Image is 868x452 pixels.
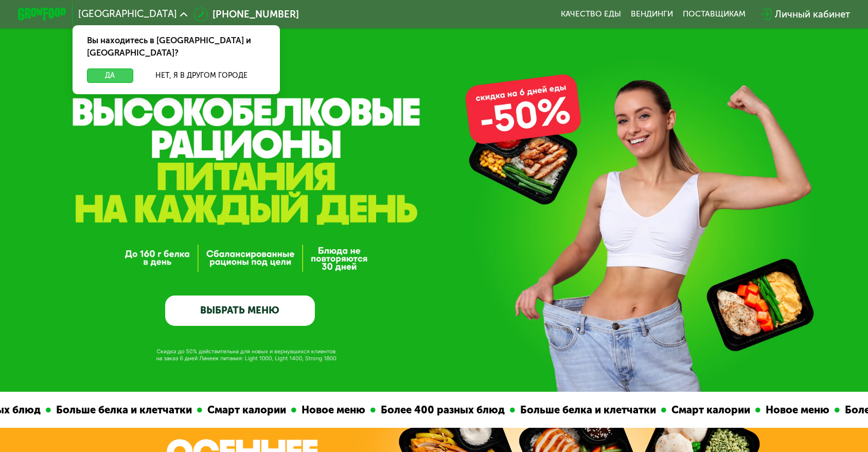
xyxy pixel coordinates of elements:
div: Более 400 разных блюд [347,402,482,418]
div: Личный кабинет [775,7,850,22]
a: ВЫБРАТЬ МЕНЮ [165,295,315,326]
button: Нет, я в другом городе [138,68,265,83]
a: Качество еды [561,9,621,19]
div: Новое меню [732,402,806,418]
div: Вы находитесь в [GEOGRAPHIC_DATA] и [GEOGRAPHIC_DATA]? [73,25,280,68]
div: Смарт калории [174,402,263,418]
a: [PHONE_NUMBER] [193,7,299,22]
button: Да [87,68,133,83]
span: [GEOGRAPHIC_DATA] [78,9,177,19]
div: Смарт калории [638,402,727,418]
div: Новое меню [268,402,342,418]
div: Больше белка и клетчатки [487,402,633,418]
div: Больше белка и клетчатки [23,402,169,418]
div: поставщикам [683,9,746,19]
a: Вендинги [631,9,673,19]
